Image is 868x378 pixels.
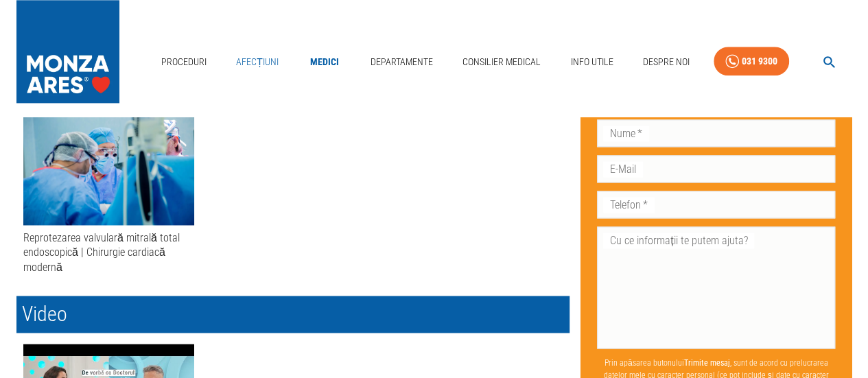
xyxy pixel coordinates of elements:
[742,53,777,70] div: 031 9300
[16,296,570,333] h2: Video
[23,115,194,274] a: Reprotezarea valvulară mitrală total endoscopică | Chirurgie cardiacă modernă
[457,48,546,76] a: Consilier Medical
[156,48,212,76] a: Proceduri
[683,358,729,368] b: Trimite mesaj
[565,48,618,76] a: Info Utile
[303,48,347,76] a: Medici
[714,47,789,76] a: 031 9300
[365,48,438,76] a: Departamente
[23,231,194,274] div: Reprotezarea valvulară mitrală total endoscopică | Chirurgie cardiacă modernă
[637,48,695,76] a: Despre Noi
[23,115,194,225] img: Reprotezarea valvulară mitrală total endoscopică | Chirurgie cardiacă modernă
[231,48,284,76] a: Afecțiuni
